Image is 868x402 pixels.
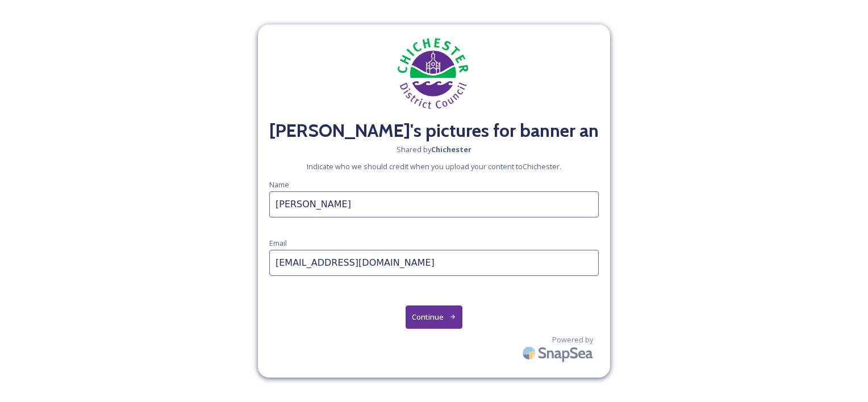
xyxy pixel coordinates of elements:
input: Name [269,191,599,217]
span: Name [269,179,289,190]
strong: Chichester [431,144,471,154]
h2: [PERSON_NAME]'s pictures for banner and leaflets [269,117,599,144]
button: Continue [406,305,463,329]
img: SnapSea Logo [519,340,599,366]
input: photographer@snapsea.io [269,250,599,276]
span: Email [269,238,287,248]
span: Powered by [552,334,593,345]
span: Shared by [397,144,471,155]
span: Indicate who we should credit when you upload your content to Chichester . [307,161,561,172]
img: chichester-district-council-logo.jpeg [377,36,491,111]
